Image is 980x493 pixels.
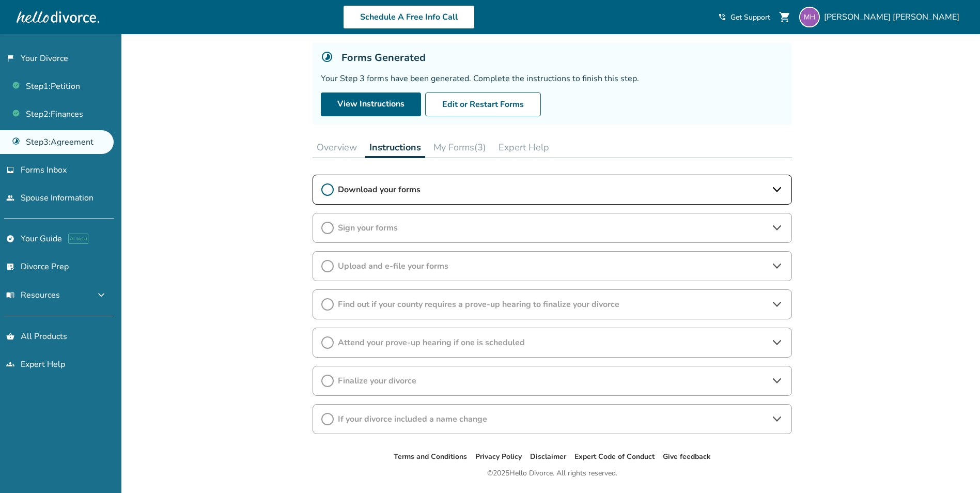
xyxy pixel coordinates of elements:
[338,260,767,272] span: Upload and e-file your forms
[343,5,475,29] a: Schedule A Free Info Call
[425,93,541,116] button: Edit or Restart Forms
[365,137,425,158] button: Instructions
[341,51,426,65] h5: Forms Generated
[338,337,767,348] span: Attend your prove-up hearing if one is scheduled
[494,137,553,158] button: Expert Help
[475,452,522,461] a: Privacy Policy
[95,289,107,301] span: expand_more
[338,375,767,387] span: Finalize your divorce
[6,54,14,63] span: flag_2
[530,451,566,463] li: Disclaimer
[718,13,726,21] span: phone_in_talk
[6,235,14,243] span: explore
[718,12,770,22] a: phone_in_talkGet Support
[6,289,60,301] span: Resources
[338,222,767,234] span: Sign your forms
[6,332,14,341] span: shopping_basket
[338,299,767,310] span: Find out if your county requires a prove-up hearing to finalize your divorce
[429,137,490,158] button: My Forms(3)
[824,11,963,23] span: [PERSON_NAME] [PERSON_NAME]
[779,11,791,23] span: shopping_cart
[338,413,767,425] span: If your divorce included a name change
[6,263,14,271] span: list_alt_check
[68,234,88,244] span: AI beta
[321,93,421,116] a: View Instructions
[338,184,767,195] span: Download your forms
[321,73,784,84] div: Your Step 3 forms have been generated. Complete the instructions to finish this step.
[487,467,617,480] div: © 2025 Hello Divorce. All rights reserved.
[6,166,14,174] span: inbox
[394,452,467,461] a: Terms and Conditions
[6,360,14,368] span: groups
[21,164,67,176] span: Forms Inbox
[928,443,980,493] iframe: Chat Widget
[663,451,711,463] li: Give feedback
[799,7,820,27] img: mherrick32@gmail.com
[313,137,361,158] button: Overview
[6,194,14,202] span: people
[730,12,770,22] span: Get Support
[6,291,14,299] span: menu_book
[574,452,655,461] a: Expert Code of Conduct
